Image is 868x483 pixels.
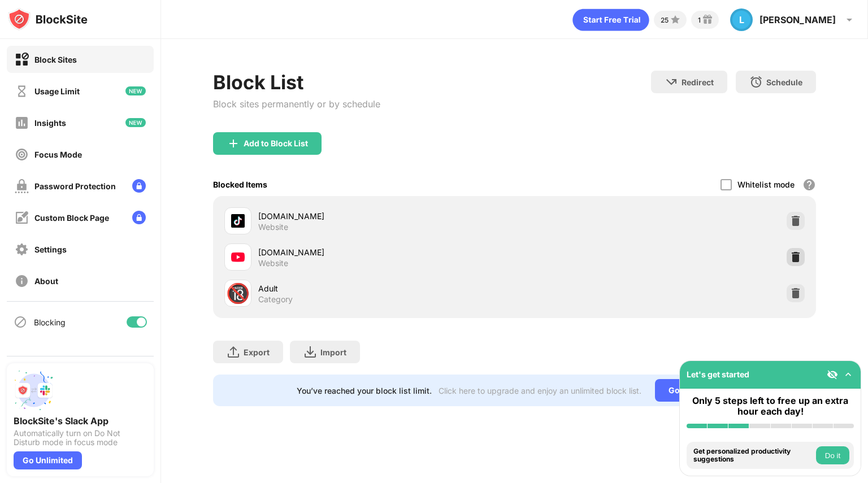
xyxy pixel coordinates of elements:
div: Go Unlimited [14,451,82,469]
div: Blocking [34,317,66,327]
div: Schedule [766,77,802,87]
div: Only 5 steps left to free up an extra hour each day! [687,395,854,417]
div: Redirect [682,77,714,87]
div: Custom Block Page [34,213,109,223]
div: [DOMAIN_NAME] [258,210,514,222]
img: favicons [231,214,245,228]
img: lock-menu.svg [132,211,146,224]
img: lock-menu.svg [132,179,146,193]
img: settings-off.svg [15,242,29,256]
div: animation [572,8,649,31]
div: [DOMAIN_NAME] [258,246,514,258]
div: Block Sites [34,55,77,64]
div: Settings [34,245,67,254]
div: L [730,8,753,31]
div: About [34,276,58,286]
img: omni-setup-toggle.svg [843,369,854,380]
div: Let's get started [687,369,749,379]
div: BlockSite's Slack App [14,415,147,427]
div: Block List [213,71,380,94]
div: Usage Limit [34,86,80,96]
div: Insights [34,118,66,128]
div: 🔞 [226,282,250,305]
div: Website [258,222,288,232]
img: about-off.svg [15,274,29,288]
img: favicons [231,250,245,264]
div: Get personalized productivity suggestions [693,447,813,464]
div: Focus Mode [34,150,82,159]
img: focus-off.svg [15,147,29,162]
div: Category [258,294,293,304]
div: Automatically turn on Do Not Disturb mode in focus mode [14,429,147,447]
img: customize-block-page-off.svg [15,211,29,225]
div: Go Unlimited [655,379,732,402]
div: Import [320,347,346,357]
img: new-icon.svg [125,118,146,127]
img: logo-blocksite.svg [8,8,88,31]
img: points-small.svg [669,13,682,27]
div: You’ve reached your block list limit. [297,386,432,395]
button: Do it [816,446,849,464]
div: Block sites permanently or by schedule [213,98,380,110]
img: time-usage-off.svg [15,84,29,98]
img: password-protection-off.svg [15,179,29,193]
img: blocking-icon.svg [14,315,27,329]
div: Export [244,347,270,357]
div: Blocked Items [213,180,267,189]
img: reward-small.svg [701,13,714,27]
div: Whitelist mode [737,180,795,189]
div: [PERSON_NAME] [759,14,836,25]
div: Click here to upgrade and enjoy an unlimited block list. [439,386,641,395]
img: push-slack.svg [14,370,54,411]
div: Add to Block List [244,139,308,148]
div: 1 [698,16,701,24]
div: Website [258,258,288,268]
div: Password Protection [34,181,116,191]
div: Adult [258,282,514,294]
div: 25 [661,16,669,24]
img: eye-not-visible.svg [827,369,838,380]
img: new-icon.svg [125,86,146,95]
img: insights-off.svg [15,116,29,130]
img: block-on.svg [15,53,29,67]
